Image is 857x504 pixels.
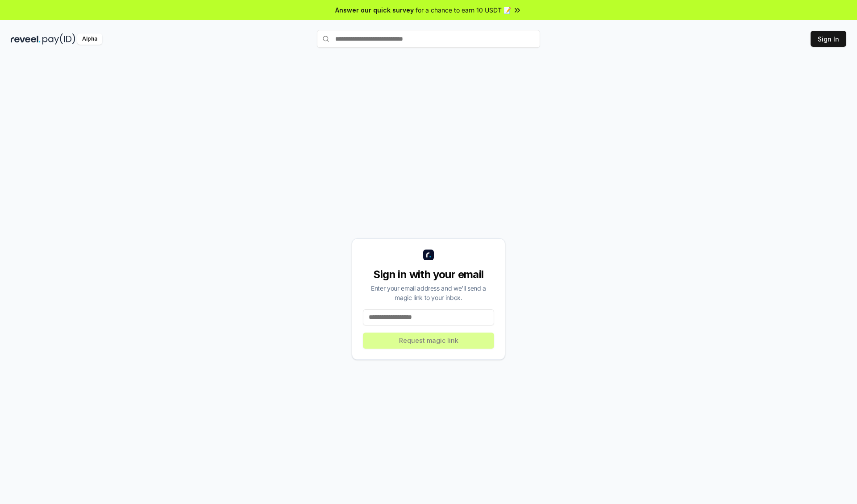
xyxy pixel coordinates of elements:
div: Sign in with your email [363,267,494,282]
img: reveel_dark [11,33,41,45]
div: Enter your email address and we’ll send a magic link to your inbox. [363,283,494,302]
span: for a chance to earn 10 USDT 📝 [416,5,511,15]
div: Alpha [77,33,102,45]
img: logo_small [423,250,434,260]
button: Sign In [811,31,846,47]
span: Answer our quick survey [335,5,414,15]
img: pay_id [42,33,75,45]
